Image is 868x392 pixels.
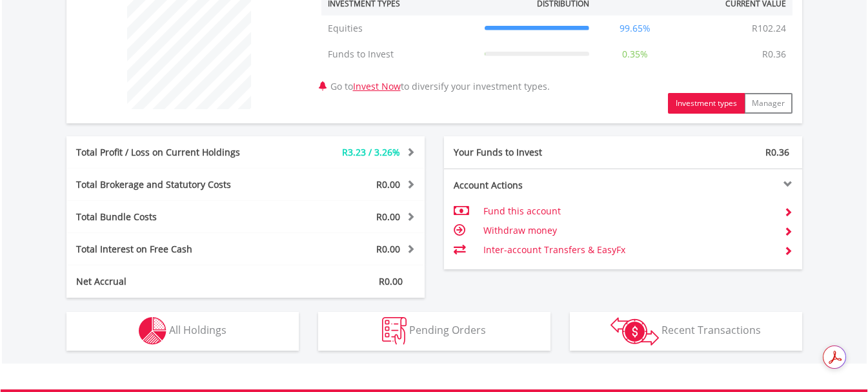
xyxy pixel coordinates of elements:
[483,240,773,260] td: Inter-account Transfers & EasyFx
[765,146,789,158] span: R0.36
[483,221,773,240] td: Withdraw money
[570,312,802,351] button: Recent Transactions
[321,41,478,67] td: Funds to Invest
[66,275,276,288] div: Net Accrual
[483,201,773,221] td: Fund this account
[596,41,674,67] td: 0.35%
[318,312,550,351] button: Pending Orders
[661,323,761,337] span: Recent Transactions
[66,211,276,223] div: Total Bundle Costs
[139,317,167,345] img: holdings-wht.png
[444,146,623,159] div: Your Funds to Invest
[409,323,486,337] span: Pending Orders
[756,41,792,67] td: R0.36
[376,178,400,191] span: R0.00
[668,93,745,114] button: Investment types
[596,15,674,41] td: 99.65%
[611,317,659,346] img: transactions-zar-wht.png
[66,178,276,191] div: Total Brokerage and Statutory Costs
[376,211,400,223] span: R0.00
[321,15,478,41] td: Equities
[66,243,276,256] div: Total Interest on Free Cash
[745,15,792,41] td: R102.24
[66,312,299,351] button: All Holdings
[376,243,400,255] span: R0.00
[382,317,407,345] img: pending_instructions-wht.png
[342,146,400,158] span: R3.23 / 3.26%
[744,93,792,114] button: Manager
[353,80,401,92] a: Invest Now
[379,275,403,287] span: R0.00
[66,146,276,159] div: Total Profit / Loss on Current Holdings
[444,179,623,192] div: Account Actions
[169,323,227,337] span: All Holdings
